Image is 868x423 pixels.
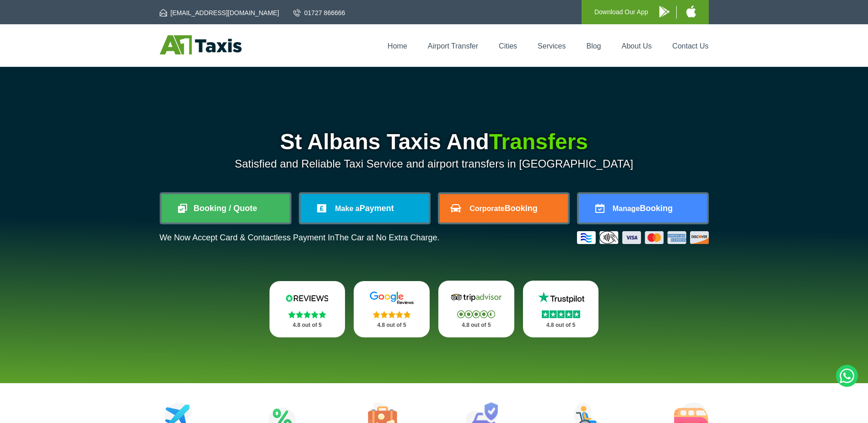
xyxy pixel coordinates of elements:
[293,8,345,17] a: 01727 866666
[534,291,588,304] img: Trustpilot
[160,131,709,153] h1: St Albans Taxis And
[613,205,640,212] span: Manage
[457,310,495,318] img: Stars
[449,291,504,304] img: Tripadvisor
[538,42,566,50] a: Services
[162,194,290,222] a: Booking / Quote
[373,311,411,318] img: Stars
[542,310,580,318] img: Stars
[160,8,279,17] a: [EMAIL_ADDRESS][DOMAIN_NAME]
[594,6,648,18] p: Download Our App
[533,320,589,331] p: 4.8 out of 5
[160,157,709,170] p: Satisfied and Reliable Taxi Service and airport transfers in [GEOGRAPHIC_DATA]
[354,281,430,337] a: Google Stars 4.8 out of 5
[428,42,478,50] a: Airport Transfer
[659,6,669,17] img: A1 Taxis Android App
[440,194,568,222] a: CorporateBooking
[270,281,345,337] a: Reviews.io Stars 4.8 out of 5
[280,320,335,331] p: 4.8 out of 5
[335,205,359,212] span: Make a
[438,281,514,337] a: Tripadvisor Stars 4.8 out of 5
[579,194,707,222] a: ManageBooking
[586,42,601,50] a: Blog
[499,42,517,50] a: Cities
[334,233,439,242] span: The Car at No Extra Charge.
[160,233,440,243] p: We Now Accept Card & Contactless Payment In
[448,320,504,331] p: 4.8 out of 5
[388,42,407,50] a: Home
[364,320,420,331] p: 4.8 out of 5
[672,42,708,50] a: Contact Us
[577,231,709,244] img: Credit And Debit Cards
[622,42,652,50] a: About Us
[301,194,429,222] a: Make aPayment
[523,281,599,337] a: Trustpilot Stars 4.8 out of 5
[160,35,242,54] img: A1 Taxis St Albans LTD
[280,291,334,305] img: Reviews.io
[489,130,588,154] span: Transfers
[686,5,696,17] img: A1 Taxis iPhone App
[469,205,504,212] span: Corporate
[364,291,419,305] img: Google
[288,311,326,318] img: Stars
